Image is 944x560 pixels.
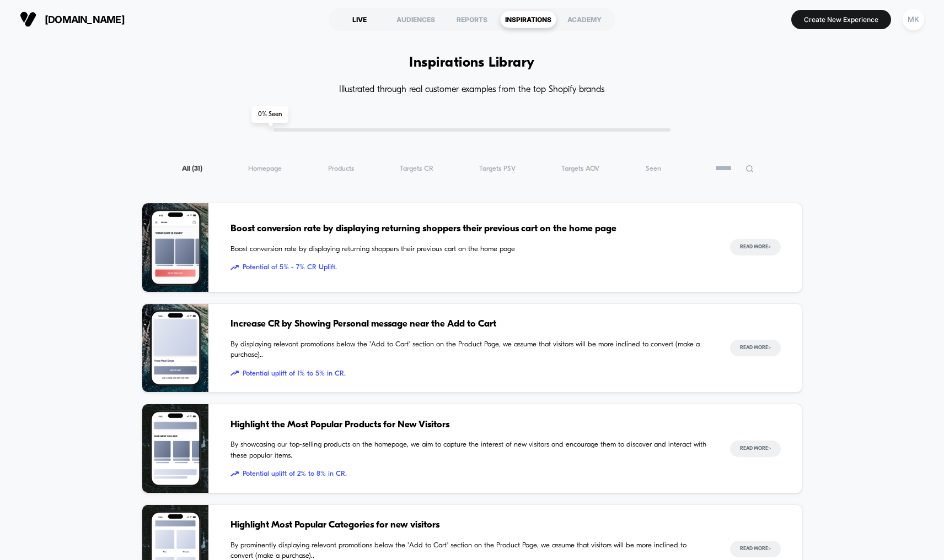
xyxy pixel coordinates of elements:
[791,10,891,29] button: Create New Experience
[388,10,444,28] div: AUDIENCES
[328,165,354,173] span: Products
[730,541,781,557] button: Read More>
[899,8,927,31] button: MK
[17,10,128,28] button: [DOMAIN_NAME]
[230,339,708,361] span: By displaying relevant promotions below the "Add to Cart" section on the Product Page, we assume ...
[182,165,202,173] span: All
[331,10,388,28] div: LIVE
[142,304,208,393] img: By displaying relevant promotions below the "Add to Cart" section on the Product Page, we assume ...
[903,9,924,30] div: MK
[251,106,288,123] span: 0 % Seen
[192,165,202,172] span: ( 31 )
[444,10,500,28] div: REPORTS
[479,165,516,173] span: Targets PSV
[230,518,708,532] span: Highlight Most Popular Categories for new visitors
[730,239,781,255] button: Read More>
[20,11,36,28] img: Visually logo
[142,85,802,95] h4: Illustrated through real customer examples from the top Shopify brands
[400,165,433,173] span: Targets CR
[230,418,708,432] span: Highlight the Most Popular Products for New Visitors
[142,404,208,493] img: By showcasing our top-selling products on the homepage, we aim to capture the interest of new vis...
[409,55,535,71] h1: Inspirations Library
[230,368,708,379] span: Potential uplift of 1% to 5% in CR.
[500,10,556,28] div: INSPIRATIONS
[230,222,708,236] span: Boost conversion rate by displaying returning shoppers their previous cart on the home page
[230,244,708,255] span: Boost conversion rate by displaying returning shoppers their previous cart on the home page
[230,317,708,331] span: Increase CR by Showing Personal message near the Add to Cart
[248,165,282,173] span: Homepage
[45,14,125,25] span: [DOMAIN_NAME]
[230,262,708,273] span: Potential of 5% - 7% CR Uplift.
[730,441,781,457] button: Read More>
[561,165,599,173] span: Targets AOV
[230,469,708,480] span: Potential uplift of 2% to 8% in CR.
[556,10,613,28] div: ACADEMY
[646,165,661,173] span: Seen
[730,340,781,356] button: Read More>
[230,439,708,461] span: By showcasing our top-selling products on the homepage, we aim to capture the interest of new vis...
[142,203,208,292] img: Boost conversion rate by displaying returning shoppers their previous cart on the home page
